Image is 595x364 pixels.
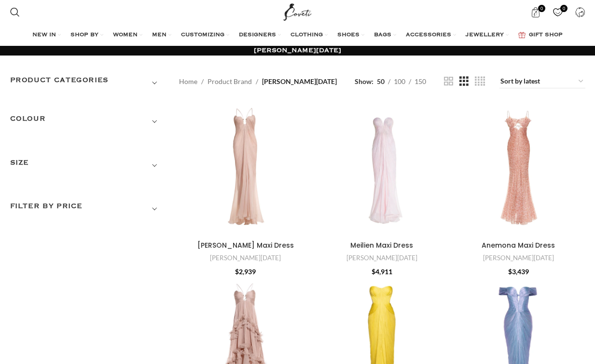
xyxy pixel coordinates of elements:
[235,267,256,276] bdi: 2,939
[291,26,328,45] a: CLOTHING
[70,26,103,45] a: SHOP BY
[372,267,392,276] bdi: 4,911
[235,267,239,276] span: $
[5,2,25,22] a: Search
[538,5,545,12] span: 0
[350,240,413,250] a: Meilien Maxi Dress
[406,31,451,39] span: ACCESSORIES
[113,31,138,39] span: WOMEN
[197,240,294,250] a: [PERSON_NAME] Maxi Dress
[181,31,224,39] span: CUSTOMIZING
[518,32,526,38] img: GiftBag
[529,31,563,39] span: GIFT SHOP
[518,26,563,45] a: GIFT SHOP
[337,31,360,39] span: SHOES
[10,75,165,91] h3: Product categories
[70,31,98,39] span: SHOP BY
[152,31,166,39] span: MEN
[32,26,61,45] a: NEW IN
[548,2,568,22] a: 0
[281,7,314,15] a: Site logo
[113,26,142,45] a: WOMEN
[560,5,567,12] span: 0
[10,113,165,130] h3: COLOUR
[5,26,590,45] div: Main navigation
[315,103,449,237] a: Meilien Maxi Dress
[10,201,165,217] h3: Filter by price
[548,2,568,22] div: My Wishlist
[372,267,375,276] span: $
[346,253,417,263] a: [PERSON_NAME][DATE]
[406,26,456,45] a: ACCESSORIES
[466,31,504,39] span: JEWELLERY
[483,253,554,263] a: [PERSON_NAME][DATE]
[152,26,171,45] a: MEN
[291,31,323,39] span: CLOTHING
[239,26,281,45] a: DESIGNERS
[10,157,165,174] h3: SIZE
[181,26,229,45] a: CUSTOMIZING
[179,103,313,237] a: Raisa Maxi Dress
[239,31,276,39] span: DESIGNERS
[374,26,396,45] a: BAGS
[337,26,364,45] a: SHOES
[452,103,585,237] a: Anemona Maxi Dress
[526,2,546,22] a: 0
[210,253,281,263] a: [PERSON_NAME][DATE]
[466,26,509,45] a: JEWELLERY
[374,31,391,39] span: BAGS
[482,240,555,250] a: Anemona Maxi Dress
[32,31,56,39] span: NEW IN
[508,267,512,276] span: $
[508,267,529,276] bdi: 3,439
